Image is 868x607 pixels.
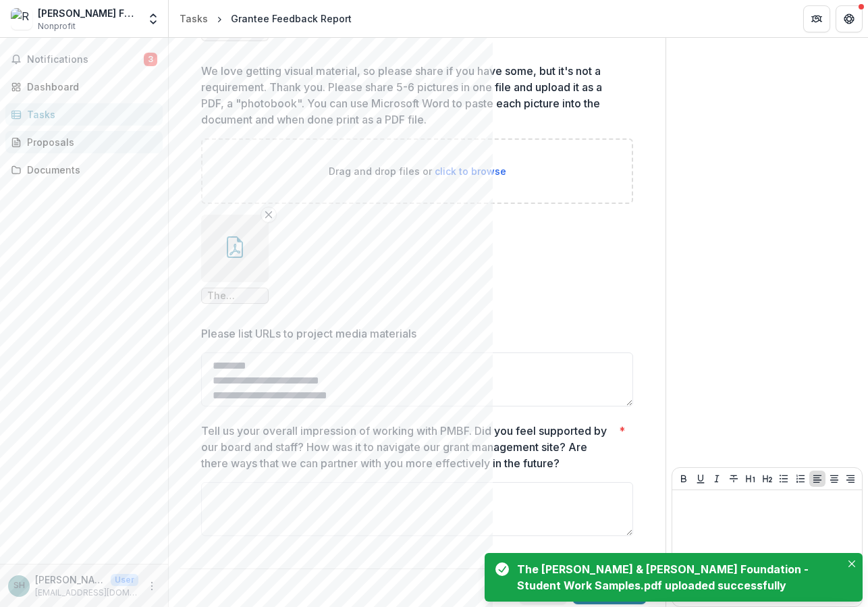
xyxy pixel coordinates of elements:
img: Ryman-Carroll Foundation [11,8,32,30]
div: Remove FileThe [PERSON_NAME] & [PERSON_NAME] Foundation - Student Work Samples.pdf [201,215,269,304]
button: Bullet List [776,471,792,487]
p: Drag and drop files or [329,164,506,178]
button: Bold [676,471,692,487]
a: Documents [5,159,163,181]
div: Documents [27,163,152,177]
a: Dashboard [5,76,163,98]
button: Get Help [836,5,863,32]
button: Align Right [842,471,859,487]
span: 3 [144,53,157,66]
p: Tell us your overall impression of working with PMBF. Did you feel supported by our board and sta... [201,423,614,471]
button: Underline [693,471,709,487]
div: [PERSON_NAME] Foundation [38,6,138,20]
div: Dashboard [27,80,152,94]
span: click to browse [435,165,506,177]
button: Align Left [809,471,825,487]
p: Please list URLs to project media materials [201,325,416,342]
button: Close [844,556,860,572]
p: User [111,574,138,586]
span: Nonprofit [38,20,76,32]
div: Tasks [180,11,208,26]
span: Notifications [27,54,144,65]
span: The [PERSON_NAME] & [PERSON_NAME] Foundation - Student Work Samples.pdf [207,290,263,302]
button: Heading 1 [742,471,759,487]
p: [EMAIL_ADDRESS][DOMAIN_NAME] [35,587,138,599]
a: Tasks [5,103,163,126]
a: Tasks [174,9,213,28]
button: Open entity switcher [144,5,163,32]
a: Proposals [5,131,163,153]
p: We love getting visual material, so please share if you have some, but it's not a requirement. Th... [201,63,625,128]
button: More [144,578,160,594]
button: Notifications3 [5,49,163,70]
button: Partners [803,5,830,32]
button: Remove File [261,207,277,223]
div: Proposals [27,135,152,149]
div: Grantee Feedback Report [231,11,352,26]
button: Strike [726,471,742,487]
div: Shannon Huang [13,581,25,590]
button: Ordered List [792,471,809,487]
div: Notifications-bottom-right [479,548,868,607]
button: Align Center [826,471,842,487]
div: Tasks [27,107,152,122]
nav: breadcrumb [174,9,357,28]
p: [PERSON_NAME] [35,573,105,587]
button: Italicize [709,471,725,487]
div: The [PERSON_NAME] & [PERSON_NAME] Foundation - Student Work Samples.pdf uploaded successfully [517,561,836,593]
button: Heading 2 [759,471,776,487]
